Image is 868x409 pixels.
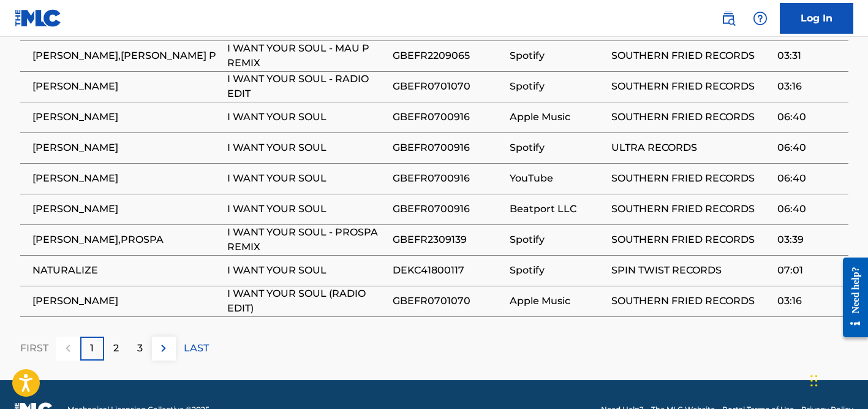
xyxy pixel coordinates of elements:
span: 03:16 [777,294,842,308]
span: ULTRA RECORDS [611,140,771,155]
span: I WANT YOUR SOUL - RADIO EDIT [227,72,387,101]
span: GBEFR0700916 [393,110,504,124]
span: Spotify [510,79,605,94]
span: I WANT YOUR SOUL (RADIO EDIT) [227,286,387,316]
span: GBEFR2209065 [393,48,504,63]
span: 06:40 [777,171,842,186]
p: LAST [184,341,209,356]
span: Spotify [510,263,605,278]
span: SOUTHERN FRIED RECORDS [611,110,771,124]
span: NATURALIZE [32,263,221,278]
span: Spotify [510,48,605,63]
iframe: Resource Center [834,248,868,346]
span: 03:39 [777,232,842,247]
span: I WANT YOUR SOUL [227,140,387,155]
span: GBEFR0701070 [393,294,504,308]
p: 2 [113,341,119,356]
img: MLC Logo [15,9,62,27]
span: [PERSON_NAME] [32,110,221,124]
p: 3 [137,341,143,356]
span: 03:16 [777,79,842,94]
p: 1 [90,341,94,356]
span: Apple Music [510,110,605,124]
span: [PERSON_NAME] [32,171,221,186]
a: Public Search [716,6,741,31]
span: Spotify [510,232,605,247]
a: Log In [780,3,853,34]
span: SOUTHERN FRIED RECORDS [611,232,771,247]
span: SPIN TWIST RECORDS [611,263,771,278]
span: [PERSON_NAME] [32,79,221,94]
span: SOUTHERN FRIED RECORDS [611,294,771,308]
span: SOUTHERN FRIED RECORDS [611,202,771,216]
span: GBEFR0701070 [393,79,504,94]
span: 06:40 [777,110,842,124]
img: search [721,11,736,26]
span: [PERSON_NAME] [32,140,221,155]
span: I WANT YOUR SOUL [227,263,387,278]
p: FIRST [20,341,48,356]
span: I WANT YOUR SOUL [227,171,387,186]
span: DEKC41800117 [393,263,504,278]
span: I WANT YOUR SOUL [227,202,387,216]
span: 06:40 [777,140,842,155]
img: right [156,341,171,356]
span: I WANT YOUR SOUL [227,110,387,124]
span: [PERSON_NAME],PROSPA [32,232,221,247]
span: I WANT YOUR SOUL - MAU P REMIX [227,41,387,71]
span: I WANT YOUR SOUL - PROSPA REMIX [227,225,387,254]
span: YouTube [510,171,605,186]
iframe: Chat Widget [807,350,868,409]
span: Beatport LLC [510,202,605,216]
span: Spotify [510,140,605,155]
span: SOUTHERN FRIED RECORDS [611,79,771,94]
span: [PERSON_NAME] [32,202,221,216]
span: 07:01 [777,263,842,278]
span: GBEFR0700916 [393,202,504,216]
span: Apple Music [510,294,605,308]
span: GBEFR0700916 [393,171,504,186]
span: SOUTHERN FRIED RECORDS [611,171,771,186]
div: Drag [810,362,818,399]
span: [PERSON_NAME],[PERSON_NAME] P [32,48,221,63]
img: help [753,11,768,26]
div: Help [748,6,772,31]
span: GBEFR2309139 [393,232,504,247]
span: GBEFR0700916 [393,140,504,155]
span: [PERSON_NAME] [32,294,221,308]
span: 06:40 [777,202,842,216]
span: SOUTHERN FRIED RECORDS [611,48,771,63]
span: 03:31 [777,48,842,63]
